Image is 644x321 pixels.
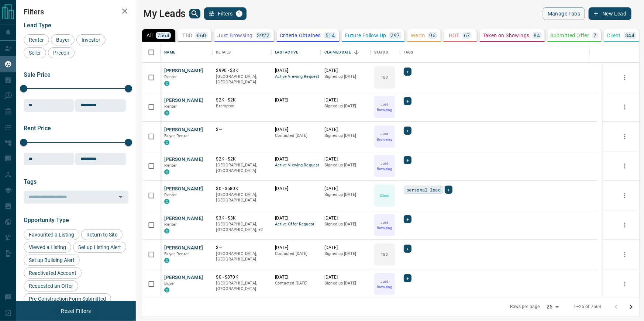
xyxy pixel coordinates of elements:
span: Active Viewing Request [275,162,317,169]
p: TBD [381,252,388,257]
p: Submitted Offer [551,33,589,38]
button: more [619,160,630,172]
p: [DATE] [275,215,317,221]
span: Renter [164,193,177,197]
p: Warm [411,33,425,38]
span: + [406,156,409,164]
div: Last Active [275,42,298,63]
p: All [147,33,153,38]
div: condos.ca [164,140,169,145]
p: [GEOGRAPHIC_DATA], [GEOGRAPHIC_DATA] [216,192,268,203]
p: Criteria Obtained [280,33,321,38]
div: Name [161,42,212,63]
span: Set up Listing Alert [76,244,124,250]
span: Opportunity Type [24,217,69,224]
span: Active Viewing Request [275,74,317,80]
p: Brampton [216,103,268,109]
button: more [619,101,630,113]
div: Status [371,42,400,63]
p: 96 [430,33,436,38]
p: 514 [326,33,335,38]
p: 84 [534,33,540,38]
span: Favourited a Listing [26,232,77,238]
button: [PERSON_NAME] [164,156,203,163]
button: [PERSON_NAME] [164,274,203,281]
span: Buyer [54,37,72,43]
button: [PERSON_NAME] [164,186,203,193]
button: more [619,190,630,201]
div: Precon [48,47,75,58]
p: $990 - $3K [216,68,268,74]
span: + [406,68,409,75]
button: search button [189,9,200,18]
p: [DATE] [275,274,317,280]
span: 1 [237,11,242,16]
span: + [406,275,409,282]
p: [DATE] [324,156,367,162]
span: Viewed a Listing [26,244,69,250]
div: Seller [24,47,46,58]
p: $2K - $2K [216,97,268,103]
h2: Filters [24,7,128,16]
span: Seller [26,50,44,56]
span: personal lead [406,186,441,193]
p: Just Browsing [375,160,394,172]
span: Renter [164,104,177,109]
div: condos.ca [164,81,169,86]
button: more [619,279,630,290]
p: Just Browsing [375,220,394,231]
span: Lead Type [24,22,51,29]
button: Manage Tabs [543,7,585,20]
p: 297 [391,33,400,38]
p: $--- [216,245,268,251]
div: Favourited a Listing [24,229,79,240]
p: [DATE] [275,127,317,133]
p: HOT [449,33,459,38]
p: [DATE] [275,245,317,251]
span: Tags [24,178,37,185]
p: Signed up [DATE] [324,251,367,257]
p: [DATE] [324,127,367,133]
p: Just Browsing [375,279,394,290]
p: TBD [381,75,388,80]
span: + [447,186,450,193]
p: Just Browsing [375,131,394,142]
p: 7564 [157,33,170,38]
div: + [404,127,411,135]
span: Investor [79,37,103,43]
span: Set up Building Alert [26,257,77,263]
p: [DATE] [324,245,367,251]
div: + [404,274,411,282]
p: 3922 [257,33,270,38]
span: + [406,245,409,252]
p: $3K - $3K [216,215,268,221]
span: Return to Site [84,232,120,238]
p: [DATE] [324,97,367,103]
button: New Lead [589,7,631,20]
div: Pre-Construction Form Submitted [24,293,111,304]
p: Signed up [DATE] [324,280,367,286]
p: TBD [182,33,192,38]
p: 67 [464,33,470,38]
button: [PERSON_NAME] [164,97,203,104]
div: + [445,186,452,194]
div: Claimed Date [321,42,371,63]
div: condos.ca [164,169,169,175]
p: [GEOGRAPHIC_DATA], [GEOGRAPHIC_DATA] [216,251,268,262]
div: Buyer [51,34,75,45]
button: more [619,131,630,142]
span: + [406,215,409,223]
div: Investor [76,34,106,45]
div: 25 [544,301,562,312]
div: + [404,97,411,105]
button: Open [116,192,126,202]
span: Buyer, Renter [164,134,189,138]
p: [DATE] [275,156,317,162]
button: Reset Filters [56,305,96,317]
div: Name [164,42,175,63]
div: condos.ca [164,258,169,263]
div: Last Active [271,42,321,63]
p: Signed up [DATE] [324,133,367,139]
span: Renter [164,75,177,79]
div: Requested an Offer [24,280,78,291]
